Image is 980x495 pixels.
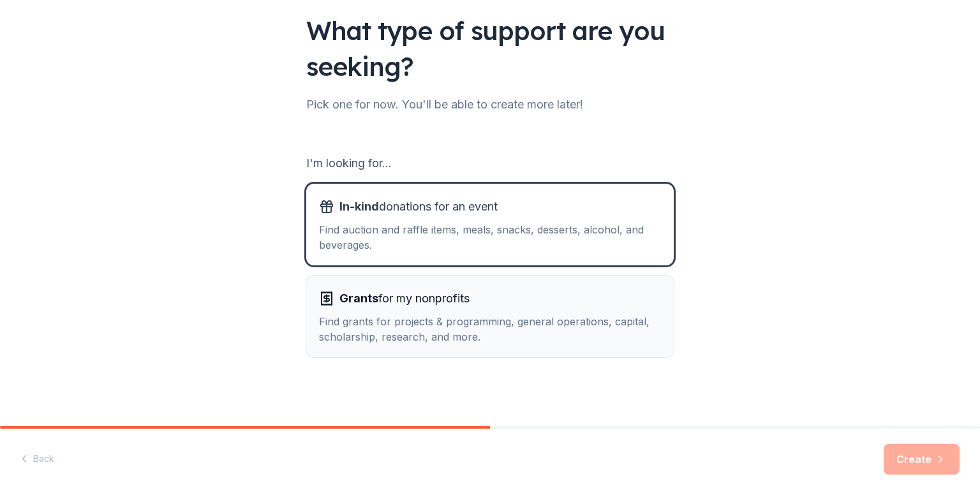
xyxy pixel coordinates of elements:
[319,222,661,253] div: Find auction and raffle items, meals, snacks, desserts, alcohol, and beverages.
[339,292,378,305] span: Grants
[339,288,470,309] span: for my nonprofits
[306,276,674,357] button: Grantsfor my nonprofitsFind grants for projects & programming, general operations, capital, schol...
[339,196,498,217] span: donations for an event
[306,153,674,174] div: I'm looking for...
[306,13,674,84] div: What type of support are you seeking?
[306,94,674,115] div: Pick one for now. You'll be able to create more later!
[306,184,674,265] button: In-kinddonations for an eventFind auction and raffle items, meals, snacks, desserts, alcohol, and...
[319,314,661,344] div: Find grants for projects & programming, general operations, capital, scholarship, research, and m...
[339,200,379,213] span: In-kind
